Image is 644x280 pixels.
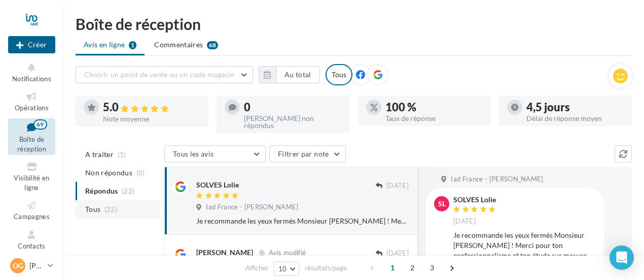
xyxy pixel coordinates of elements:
[404,260,420,276] span: 2
[8,89,55,114] a: Opérations
[8,159,55,194] a: Visibilité en ligne
[17,135,46,153] span: Boîte de réception
[196,216,409,226] div: Je recommande les yeux fermés Monsieur [PERSON_NAME] ! Merci pour ton professionnalisme et ton ét...
[14,212,50,221] span: Campagnes
[326,64,352,85] div: Tous
[76,66,253,83] button: Choisir un point de vente ou un code magasin
[610,245,634,270] div: Open Intercom Messenger
[13,261,23,271] span: OG
[244,102,341,113] div: 0
[385,115,483,122] div: Taux de réponse
[85,168,132,178] span: Non répondus
[269,248,306,257] span: Avis modifié
[14,174,49,192] span: Visibilité en ligne
[438,199,446,209] span: SL
[136,169,145,177] span: (0)
[85,204,100,214] span: Tous
[206,203,298,212] span: Iad France - [PERSON_NAME]
[18,242,46,250] span: Contacts
[276,66,320,83] button: Au total
[274,262,300,276] button: 10
[207,41,219,49] div: 68
[526,115,624,122] div: Délai de réponse moyen
[385,102,483,113] div: 100 %
[8,256,55,275] a: OG [PERSON_NAME]
[118,150,126,159] span: (1)
[29,261,44,271] p: [PERSON_NAME]
[8,60,55,85] button: Notifications
[33,119,47,130] div: 69
[245,263,268,273] span: Afficher
[269,145,346,163] button: Filtrer par note
[259,66,320,83] button: Au total
[278,265,287,273] span: 10
[453,217,476,226] span: [DATE]
[76,16,632,32] div: Boîte de réception
[424,260,440,276] span: 3
[384,260,401,276] span: 1
[526,102,624,113] div: 4,5 jours
[196,247,253,258] div: [PERSON_NAME]
[305,263,347,273] span: résultats/page
[154,40,203,50] span: Commentaires
[12,75,51,83] span: Notifications
[386,181,409,191] span: [DATE]
[386,249,409,258] span: [DATE]
[103,102,200,113] div: 5.0
[8,36,55,53] div: Nouvelle campagne
[453,196,498,203] div: SOLVES Lolie
[173,149,214,158] span: Tous les avis
[244,115,341,129] div: [PERSON_NAME] non répondus
[8,198,55,223] a: Campagnes
[104,205,117,213] span: (22)
[85,149,114,160] span: A traiter
[103,115,200,122] div: Note moyenne
[451,175,543,184] span: Iad France - [PERSON_NAME]
[84,70,234,79] span: Choisir un point de vente ou un code magasin
[8,36,55,53] button: Créer
[196,180,239,190] div: SOLVES Lolie
[15,104,49,112] span: Opérations
[164,145,266,163] button: Tous les avis
[8,227,55,252] a: Contacts
[8,118,55,155] a: Boîte de réception69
